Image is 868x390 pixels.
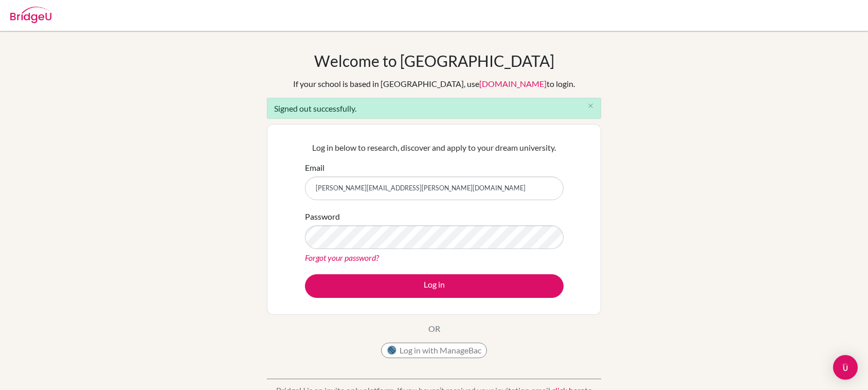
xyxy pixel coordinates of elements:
[587,102,594,110] i: close
[305,253,379,262] a: Forgot your password?
[833,355,858,380] div: Open Intercom Messenger
[305,141,564,154] p: Log in below to research, discover and apply to your dream university.
[314,51,554,70] h1: Welcome to [GEOGRAPHIC_DATA]
[293,78,575,90] div: If your school is based in [GEOGRAPHIC_DATA], use to login.
[479,79,547,88] a: [DOMAIN_NAME]
[428,323,440,335] p: OR
[305,274,564,298] button: Log in
[580,98,601,114] button: Close
[381,343,487,358] button: Log in with ManageBac
[305,162,324,174] label: Email
[10,7,51,23] img: Bridge-U
[305,210,340,223] label: Password
[267,98,601,119] div: Signed out successfully.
